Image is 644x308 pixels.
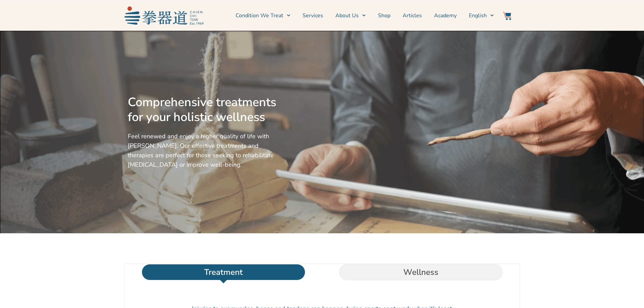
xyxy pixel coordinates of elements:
[128,95,279,125] h2: Comprehensive treatments for your holistic wellness
[378,7,390,24] a: Shop
[207,7,494,24] nav: Menu
[503,12,511,20] img: Website Icon-03
[335,7,366,24] a: About Us
[403,7,422,24] a: Articles
[128,132,279,169] p: Feel renewed and enjoy a higher quality of life with [PERSON_NAME]. Our effective treatments and ...
[434,7,457,24] a: Academy
[236,7,290,24] a: Condition We Treat
[469,7,494,24] a: Switch to English
[469,11,487,20] span: English
[303,7,323,24] a: Services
